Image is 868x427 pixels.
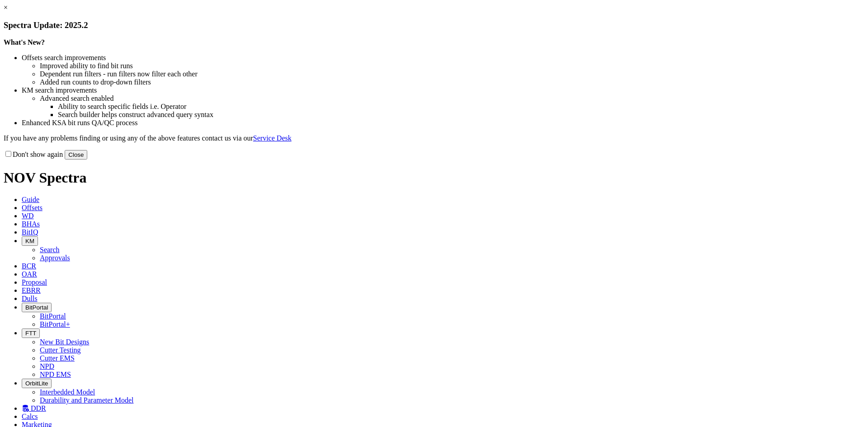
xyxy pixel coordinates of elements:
li: Ability to search specific fields i.e. Operator [58,103,864,111]
a: Search [40,246,60,253]
a: NPD [40,362,54,370]
span: FTT [25,330,36,337]
a: NPD EMS [40,371,71,378]
a: Cutter Testing [40,346,81,354]
a: × [4,4,8,11]
p: If you have any problems finding or using any of the above features contact us via our [4,134,864,142]
input: Don't show again [5,151,11,157]
h3: Spectra Update: 2025.2 [4,20,864,30]
strong: What's New? [4,38,45,46]
span: Offsets [22,204,42,211]
li: Offsets search improvements [22,54,864,62]
a: BitPortal [40,312,66,320]
span: Calcs [22,413,38,420]
a: Approvals [40,254,70,262]
li: Improved ability to find bit runs [40,62,864,70]
span: DDR [31,404,46,412]
span: EBRR [22,286,41,294]
span: Guide [22,196,39,203]
li: Added run counts to drop-down filters [40,78,864,86]
li: Dependent run filters - run filters now filter each other [40,70,864,78]
li: Search builder helps construct advanced query syntax [58,111,864,119]
a: Service Desk [253,134,292,142]
a: Durability and Parameter Model [40,396,134,404]
span: Dulls [22,295,38,302]
span: BHAs [22,220,40,228]
span: BCR [22,262,36,270]
li: Advanced search enabled [40,94,864,103]
span: OAR [22,270,37,278]
span: BitPortal [25,304,48,311]
li: Enhanced KSA bit runs QA/QC process [22,119,864,127]
a: BitPortal+ [40,320,70,328]
span: BitIQ [22,228,38,236]
a: Cutter EMS [40,354,75,362]
h1: NOV Spectra [4,169,864,186]
span: WD [22,212,34,220]
a: New Bit Designs [40,338,89,346]
button: Close [65,150,87,160]
label: Don't show again [4,150,63,158]
a: Interbedded Model [40,388,95,396]
span: OrbitLite [25,380,48,387]
li: KM search improvements [22,86,864,94]
span: Proposal [22,278,47,286]
span: KM [25,238,34,244]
